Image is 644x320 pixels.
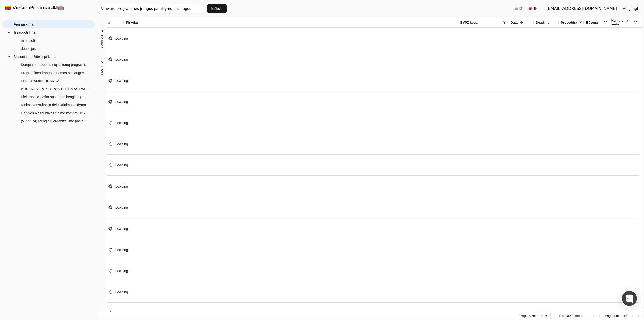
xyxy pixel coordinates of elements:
span: (VPP-174) Renginių organizavimo paslaugos [21,117,90,125]
div: Page Size [538,312,551,320]
div: Next Page [630,314,634,318]
span: Procedūra [561,21,577,24]
span: Columns [100,35,104,48]
div: [EMAIL_ADDRESS][DOMAIN_NAME] [546,6,617,12]
span: IS INFRASTRUKTŪROS PLĖTIMAS PAPILDOMAIS TARNYBINIŲ STOČIŲ RESURSAIS NR. 7361/2025/ITPC [21,85,90,93]
span: Data [511,21,518,24]
span: Rinkos konsultacija dėl Tikrinimų valdymo sistemos (KOMANDORAS) atnaujinimo bei priežiūros ir pal... [21,101,90,109]
span: Loading [115,121,128,125]
span: Išsaugoti filtrai [14,29,36,36]
strong: .AI [50,5,58,11]
span: more [620,314,627,318]
span: Numatoma vertė [611,19,633,26]
span: 100 [565,314,571,318]
span: PROGRAMINĖ ĮRANGA [21,77,59,85]
div: Page Size: [520,314,536,318]
span: Loading [115,184,128,188]
span: Loading [115,311,128,315]
div: Last Page [637,314,641,318]
span: Loading [115,269,128,273]
span: Loading [115,79,128,83]
span: Filters [100,66,104,75]
span: # [108,21,110,24]
span: of [572,314,574,318]
span: Deadline [536,21,549,24]
span: Programinės įrangos nuomos paslaugos [21,69,84,77]
div: First Page [591,314,595,318]
span: Elektroninio pašto apsaugos įrenginio gamintojo palaikymo pratęsimas (Skelbiama apklausa) [21,93,90,101]
span: Būsena [586,21,598,24]
span: to [561,314,564,318]
span: more [575,314,583,318]
button: Ieškoti [207,4,227,13]
span: Loading [115,36,128,40]
span: Page [605,314,612,318]
span: 1 [613,314,615,318]
span: Loading [115,163,128,167]
span: Kompiuterių operacinių sistemų programinės įrangos ir kiti PĮ paketai (skelbiama apklausa) PL-346 [21,61,90,68]
span: BVPŽ kodai [460,21,478,24]
button: 🇬🇧 EN [526,5,540,13]
span: Loading [115,100,128,104]
div: 100 [539,314,545,318]
span: microsoft [21,37,35,44]
span: Loading [115,248,128,252]
span: Visi pirkimai [14,21,34,28]
div: Previous Page [598,314,602,318]
span: of [616,314,619,318]
span: 1 [559,314,560,318]
span: Pirkėjas [126,21,139,24]
span: Lietuvos Respublikos Seimo komitetų ir komisijų posėdžių salių konferencinė įranga [21,109,90,117]
span: Loading [115,290,128,294]
input: Greita paieška... [98,4,205,13]
span: Loading [115,227,128,231]
span: Neseniai peržiūrėti pirkimai [14,53,56,60]
span: debesijos [21,45,36,52]
button: Atsijungti [619,4,643,13]
span: Loading [115,142,128,146]
span: Loading [115,205,128,209]
span: Loading [115,57,128,61]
